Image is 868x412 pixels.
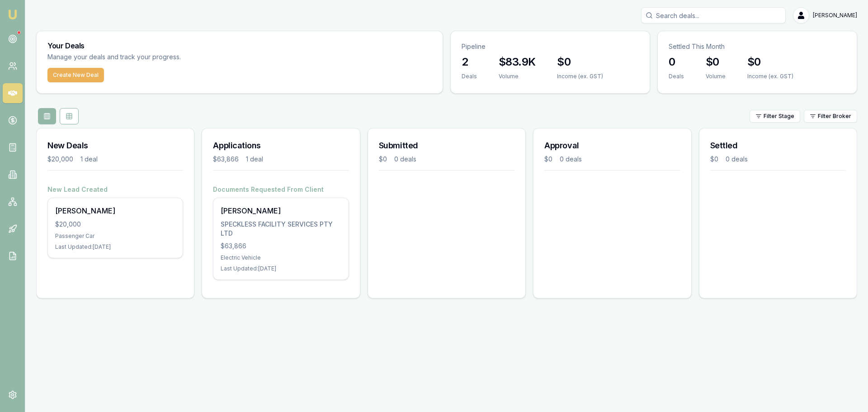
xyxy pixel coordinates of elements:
div: Passenger Car [55,232,175,240]
div: SPECKLESS FACILITY SERVICES PTY LTD [221,220,341,238]
div: Deals [669,73,684,80]
h3: 2 [462,55,477,69]
div: 0 deals [394,155,416,164]
h3: $0 [557,55,603,69]
span: Filter Stage [764,113,794,120]
button: Filter Stage [750,110,800,123]
h3: New Deals [47,139,183,152]
div: 1 deal [246,155,263,164]
div: 1 deal [80,155,98,164]
input: Search deals [641,7,786,24]
div: [PERSON_NAME] [55,205,175,216]
div: $63,866 [213,155,239,164]
div: $20,000 [55,220,175,229]
div: 0 deals [560,155,582,164]
p: Pipeline [462,42,639,51]
div: $0 [379,155,387,164]
h3: Applications [213,139,349,152]
h3: Settled [710,139,846,152]
h4: Documents Requested From Client [213,185,349,194]
div: Last Updated: [DATE] [55,243,175,251]
div: Volume [706,73,726,80]
h3: $83.9K [499,55,535,69]
div: Income (ex. GST) [747,73,793,80]
span: Filter Broker [818,113,851,120]
button: Create New Deal [47,68,104,82]
button: Filter Broker [804,110,857,123]
h3: Your Deals [47,42,432,49]
h3: Submitted [379,139,514,152]
div: $63,866 [221,242,341,251]
p: Manage your deals and track your progress. [47,52,279,62]
div: Electric Vehicle [221,254,341,261]
div: $0 [710,155,718,164]
div: Last Updated: [DATE] [221,265,341,272]
h3: Approval [544,139,680,152]
p: Settled This Month [669,42,846,51]
h3: $0 [747,55,793,69]
div: Deals [462,73,477,80]
span: [PERSON_NAME] [813,12,857,19]
div: Volume [499,73,535,80]
div: [PERSON_NAME] [221,205,341,216]
h3: 0 [669,55,684,69]
div: $0 [544,155,552,164]
div: Income (ex. GST) [557,73,603,80]
h4: New Lead Created [47,185,183,194]
img: emu-icon-u.png [7,9,18,20]
div: 0 deals [726,155,748,164]
div: $20,000 [47,155,73,164]
h3: $0 [706,55,726,69]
